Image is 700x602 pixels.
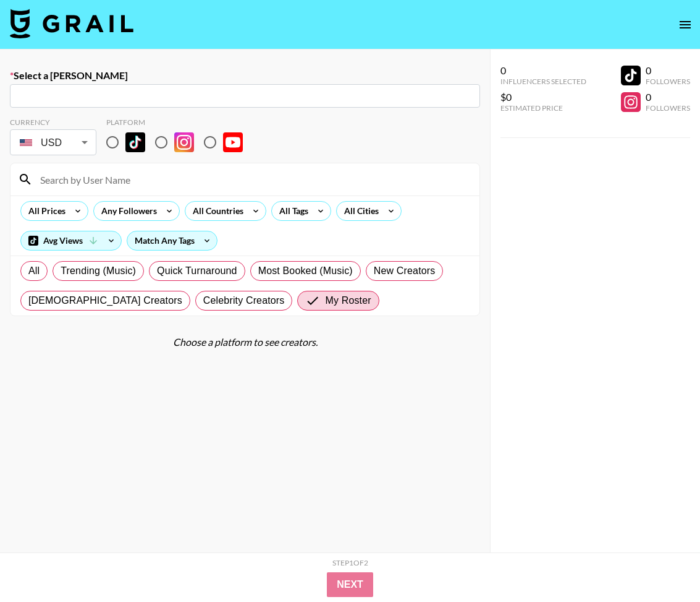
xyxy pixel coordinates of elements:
div: Followers [646,77,690,86]
div: Followers [646,103,690,113]
div: Any Followers [94,202,159,220]
img: Grail Talent [10,9,133,38]
span: All [28,264,40,278]
div: USD [12,132,94,153]
div: All Prices [21,202,68,220]
input: Search by User Name [33,170,472,189]
div: 0 [646,64,690,77]
div: All Tags [272,202,311,220]
div: Platform [106,118,253,127]
div: Avg Views [21,231,121,250]
img: Instagram [174,132,194,152]
div: $0 [500,91,586,103]
div: Currency [10,118,96,127]
img: YouTube [223,132,243,152]
div: Match Any Tags [127,231,217,250]
div: 0 [646,91,690,103]
img: TikTok [125,132,145,152]
span: My Roster [325,293,371,308]
label: Select a [PERSON_NAME] [10,69,480,82]
button: Next [327,572,373,597]
div: Step 1 of 2 [332,558,368,567]
span: [DEMOGRAPHIC_DATA] Creators [28,293,182,308]
span: Celebrity Creators [203,293,285,308]
span: Trending (Music) [61,264,136,278]
div: All Countries [185,202,246,220]
div: Estimated Price [500,103,586,113]
div: Choose a platform to see creators. [10,336,480,348]
button: open drawer [673,12,698,37]
span: Quick Turnaround [157,264,237,278]
span: Most Booked (Music) [258,264,353,278]
div: 0 [500,64,586,77]
div: All Cities [337,202,381,220]
span: New Creators [374,264,436,278]
div: Influencers Selected [500,77,586,86]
